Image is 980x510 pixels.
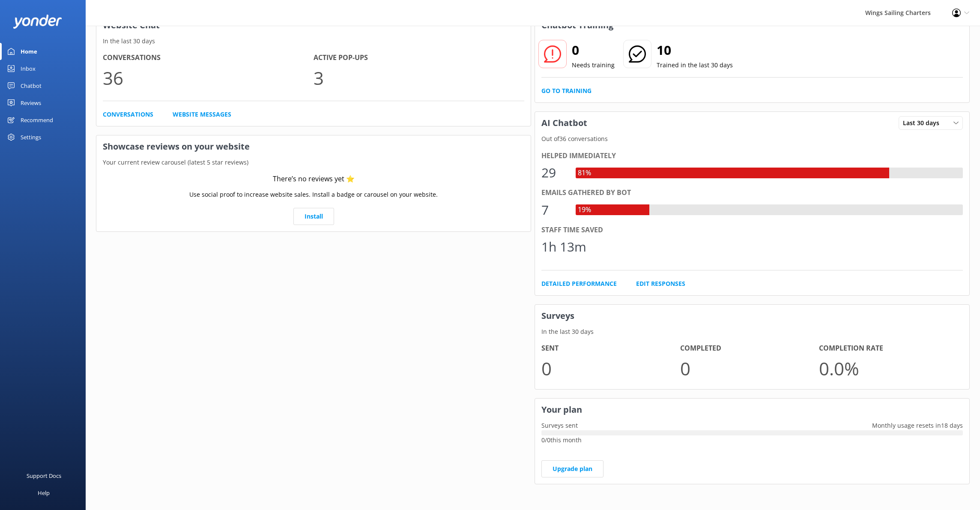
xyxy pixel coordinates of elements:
[96,36,531,46] p: In the last 30 days
[866,421,969,430] p: Monthly usage resets in 18 days
[541,460,604,477] a: Upgrade plan
[314,63,524,92] p: 3
[572,60,615,70] p: Needs training
[13,15,62,29] img: yonder-white-logo.png
[657,40,733,60] h2: 10
[535,112,594,134] h3: AI Chatbot
[273,174,355,185] div: There’s no reviews yet ⭐
[576,204,593,216] div: 19%
[819,343,958,354] h4: Completion Rate
[21,43,37,60] div: Home
[541,162,567,183] div: 29
[636,279,685,288] a: Edit Responses
[572,40,615,60] h2: 0
[541,435,963,445] p: 0 / 0 this month
[680,343,819,354] h4: Completed
[535,399,969,421] h3: Your plan
[173,110,231,119] a: Website Messages
[657,60,733,70] p: Trained in the last 30 days
[903,118,944,128] span: Last 30 days
[541,237,586,257] div: 1h 13m
[541,354,680,383] p: 0
[314,52,524,63] h4: Active Pop-ups
[38,484,50,501] div: Help
[535,421,584,430] p: Surveys sent
[541,343,680,354] h4: Sent
[576,168,593,179] div: 81%
[541,200,567,220] div: 7
[96,158,531,167] p: Your current review carousel (latest 5 star reviews)
[21,77,42,94] div: Chatbot
[680,354,819,383] p: 0
[819,354,958,383] p: 0.0 %
[541,187,963,198] div: Emails gathered by bot
[103,63,314,92] p: 36
[541,225,963,236] div: Staff time saved
[96,135,531,158] h3: Showcase reviews on your website
[541,150,963,162] div: Helped immediately
[189,190,438,199] p: Use social proof to increase website sales. Install a badge or carousel on your website.
[541,86,592,96] a: Go to Training
[535,327,969,336] p: In the last 30 days
[541,279,617,288] a: Detailed Performance
[21,129,41,146] div: Settings
[27,467,61,484] div: Support Docs
[21,60,36,77] div: Inbox
[535,134,969,144] p: Out of 36 conversations
[535,305,969,327] h3: Surveys
[21,94,41,111] div: Reviews
[21,111,53,129] div: Recommend
[103,52,314,63] h4: Conversations
[103,110,153,119] a: Conversations
[293,208,334,225] a: Install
